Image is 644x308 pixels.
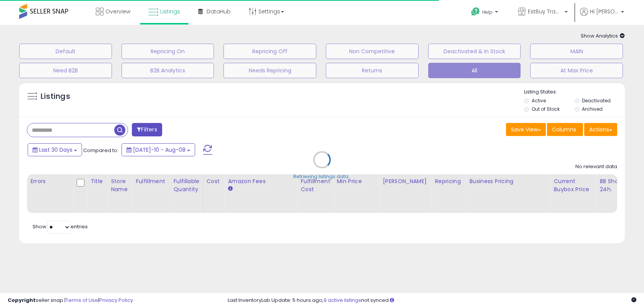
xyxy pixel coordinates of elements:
span: EstBuy Trading [528,8,562,15]
button: Needs Repricing [223,63,316,78]
span: DataHub [207,8,231,15]
button: Deactivated & In Stock [428,44,521,59]
span: Hi [PERSON_NAME] [590,8,619,15]
span: Overview [105,8,130,15]
button: Returns [326,63,419,78]
i: Click here to read more about un-synced listings. [390,298,394,303]
div: seller snap | | [8,297,133,304]
button: Repricing Off [223,44,316,59]
span: Listings [160,8,180,15]
button: Repricing On [122,44,214,59]
i: Get Help [471,7,480,16]
button: Non Competitive [326,44,419,59]
button: Default [19,44,112,59]
span: Help [482,9,493,15]
a: Hi [PERSON_NAME] [580,8,624,25]
a: Terms of Use [66,297,98,304]
button: Need B2B [19,63,112,78]
button: B2B Analytics [122,63,214,78]
div: Last InventoryLab Update: 5 hours ago, not synced. [228,297,636,304]
span: Show Analytics [581,32,625,39]
a: 9 active listings [324,297,361,304]
button: At Max Price [530,63,623,78]
a: Privacy Policy [99,297,133,304]
div: Retrieving listings data.. [293,173,351,180]
a: Help [465,1,506,25]
button: All [428,63,521,78]
strong: Copyright [8,297,36,304]
button: MAIN [530,44,623,59]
